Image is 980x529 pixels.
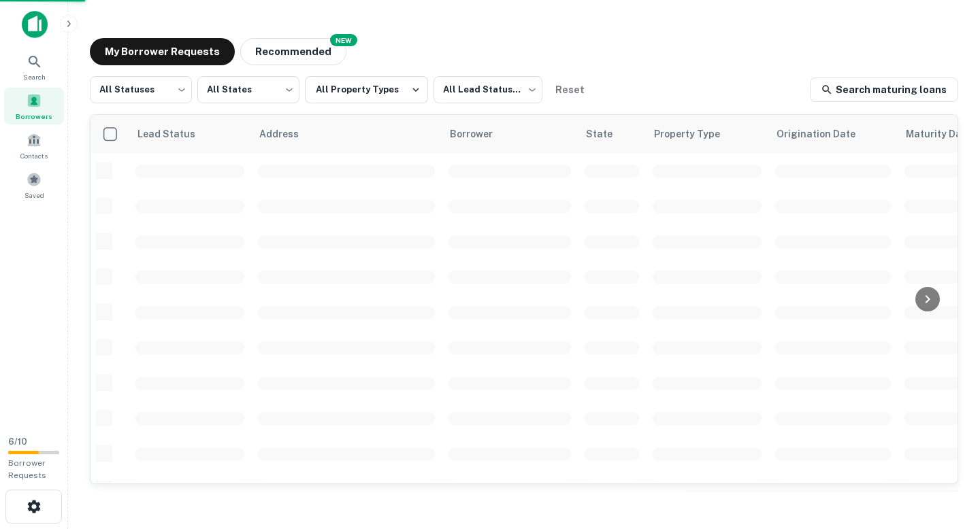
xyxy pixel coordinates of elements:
[8,458,46,480] span: Borrower Requests
[777,126,873,142] span: Origination Date
[251,115,442,153] th: Address
[90,72,192,107] div: All Statuses
[4,88,64,124] a: Borrowers
[22,11,48,38] img: capitalize-icon.png
[20,150,48,161] span: Contacts
[90,38,235,65] button: My Borrower Requests
[768,115,898,153] th: Origination Date
[240,38,346,65] button: Recommended
[434,72,542,107] div: All Lead Statuses
[654,126,738,142] span: Property Type
[912,420,980,485] iframe: Chat Widget
[137,126,213,142] span: Lead Status
[4,167,64,203] a: Saved
[4,48,64,85] a: Search
[129,115,251,153] th: Lead Status
[4,127,64,164] a: Contacts
[810,78,958,102] a: Search maturing loans
[16,111,52,122] span: Borrowers
[906,126,971,141] h6: Maturity Date
[548,76,591,103] button: Reset
[197,72,299,107] div: All States
[442,115,578,153] th: Borrower
[24,190,44,201] span: Saved
[305,76,428,103] button: All Property Types
[450,126,510,142] span: Borrower
[23,71,46,82] span: Search
[259,126,316,142] span: Address
[646,115,768,153] th: Property Type
[586,126,630,142] span: State
[578,115,646,153] th: State
[330,34,357,46] div: NEW
[8,437,27,447] span: 6 / 10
